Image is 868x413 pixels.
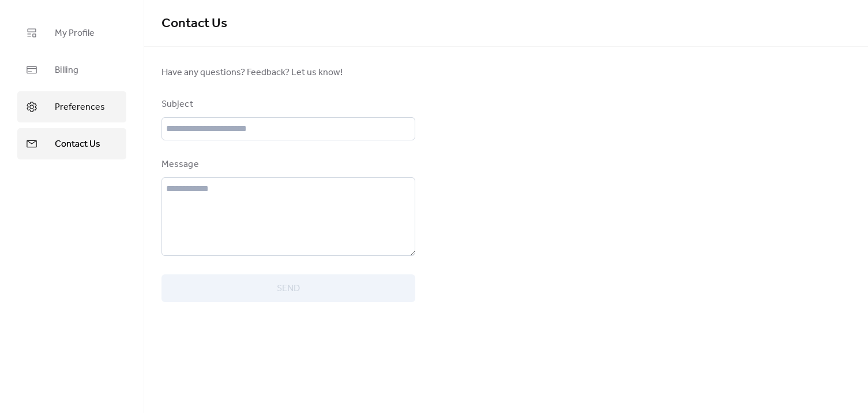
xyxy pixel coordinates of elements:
[17,17,126,49] a: My Profile
[55,64,78,77] span: Billing
[55,101,105,114] span: Preferences
[161,11,227,36] span: Contact Us
[17,54,126,85] a: Billing
[161,158,413,172] div: Message
[161,66,415,80] span: Have any questions? Feedback? Let us know!
[17,128,126,159] a: Contact Us
[55,27,95,40] span: My Profile
[161,98,413,111] div: Subject
[55,137,100,151] span: Contact Us
[17,91,126,122] a: Preferences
